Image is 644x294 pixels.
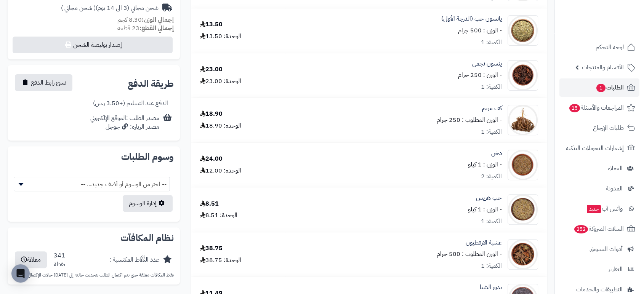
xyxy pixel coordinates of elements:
[458,26,502,35] small: - الوزن : 500 جرام
[90,114,159,131] div: مصدر الطلب :الموقع الإلكتروني
[569,102,624,113] span: المراجعات والأسئلة
[139,24,174,33] strong: إجمالي القطع:
[566,143,624,153] span: إشعارات التحويلات البنكية
[128,79,174,88] h2: طريقة الدفع
[117,24,174,33] small: 23 قطعة
[200,200,219,208] div: 8.51
[200,20,223,29] div: 13.50
[93,99,168,108] div: الدفع عند التسليم (+3.50 ر.س)
[458,70,502,80] small: - الوزن : 250 جرام
[200,77,241,86] div: الوحدة: 23.00
[54,251,65,269] div: 341
[14,152,174,161] h2: وسوم الطلبات
[508,105,538,135] img: 1633635488-Rose%20of%20Jericho-90x90.jpg
[608,264,623,275] span: التقارير
[90,123,159,131] div: مصدر الزيارة: جوجل
[559,260,639,278] a: التقارير
[559,78,639,97] a: الطلبات1
[606,183,623,194] span: المدونة
[587,205,601,213] span: جديد
[200,155,223,163] div: 24.00
[15,251,47,268] button: معلقة
[559,179,639,198] a: المدونة
[590,244,623,254] span: أدوات التسويق
[14,233,174,243] h2: نظام المكافآت
[559,99,639,117] a: المراجعات والأسئلة15
[200,256,241,265] div: الوحدة: 38.75
[481,83,502,91] div: الكمية: 1
[480,283,502,292] a: بذور الشيا
[200,32,241,41] div: الوحدة: 13.50
[593,123,624,133] span: طلبات الإرجاع
[123,195,173,212] a: إدارة الوسوم
[15,74,72,91] button: نسخ رابط الدفع
[559,119,639,137] a: طلبات الإرجاع
[508,239,538,270] img: 1646396179-Burdock-90x90.jpg
[508,15,538,46] img: 1628238826-Anise-90x90.jpg
[14,177,170,191] span: -- اختر من الوسوم أو أضف جديد... --
[481,128,502,136] div: الكمية: 1
[54,260,65,269] div: نقطة
[61,3,96,13] span: ( شحن مجاني )
[586,203,623,214] span: وآتس آب
[200,244,223,253] div: 38.75
[481,262,502,270] div: الكمية: 1
[482,104,502,113] a: كف مريم
[481,217,502,226] div: الكمية: 1
[200,211,237,220] div: الوحدة: 8.51
[574,225,588,233] span: 252
[559,38,639,56] a: لوحة التحكم
[508,60,538,91] img: 1628271986-Star%20Anise-90x90.jpg
[61,4,159,13] div: شحن مجاني (3 الى 14 يوم)
[468,205,502,214] small: - الوزن : 1 كيلو
[559,240,639,258] a: أدوات التسويق
[574,224,624,234] span: السلات المتروكة
[109,256,159,264] div: عدد النِّقَاط المكتسبة :
[481,172,502,181] div: الكمية: 2
[476,193,502,202] a: حب هريس
[14,177,170,192] span: -- اختر من الوسوم أو أضف جديد... --
[596,82,624,93] span: الطلبات
[596,42,624,53] span: لوحة التحكم
[31,78,66,87] span: نسخ رابط الدفع
[200,110,223,118] div: 18.90
[14,272,174,278] p: نقاط المكافآت معلقة حتى يتم اكتمال الطلب بتحديث حالته إلى [DATE] حالات الإكتمال
[582,62,624,73] span: الأقسام والمنتجات
[200,166,241,175] div: الوحدة: 12.00
[200,121,241,130] div: الوحدة: 18.90
[508,194,538,225] img: 1692955548-Harees-90x90.jpg
[11,264,30,283] div: Open Intercom Messenger
[437,115,502,125] small: - الوزن المطلوب : 250 جرام
[472,59,502,68] a: ينسون نجمي
[466,238,502,247] a: عشبة الارقطيون
[569,104,580,112] span: 15
[608,163,623,174] span: العملاء
[117,15,174,24] small: 8.30 كجم
[200,65,223,74] div: 23.00
[437,249,502,259] small: - الوزن المطلوب : 500 جرام
[596,84,606,92] span: 1
[508,150,538,180] img: 1633578113-Millet-90x90.jpg
[468,160,502,169] small: - الوزن : 1 كيلو
[559,139,639,157] a: إشعارات التحويلات البنكية
[142,15,174,24] strong: إجمالي الوزن:
[559,200,639,218] a: وآتس آبجديد
[441,14,502,23] a: يانسون حب (الدرجة الأولى)
[559,220,639,238] a: السلات المتروكة252
[559,159,639,177] a: العملاء
[481,38,502,47] div: الكمية: 1
[13,37,173,53] button: إصدار بوليصة الشحن
[491,149,502,158] a: دخن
